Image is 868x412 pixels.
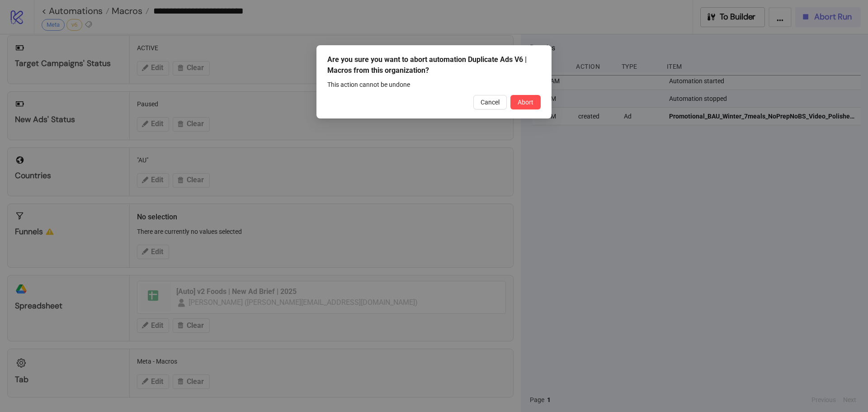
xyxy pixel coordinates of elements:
button: Cancel [473,95,507,109]
div: This action cannot be undone [327,80,541,90]
button: Abort [510,95,541,109]
span: Abort [518,99,533,106]
div: Are you sure you want to abort automation Duplicate Ads V6 | Macros from this organization? [327,54,541,76]
span: Cancel [481,99,500,106]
